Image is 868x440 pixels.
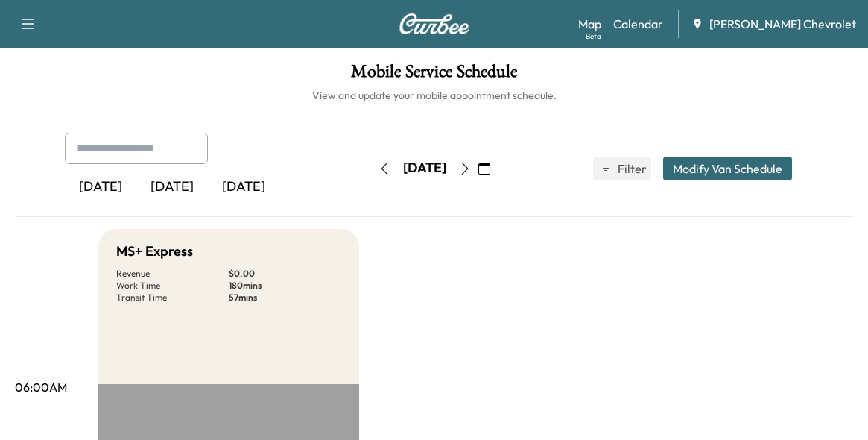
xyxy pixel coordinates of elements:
[663,157,792,180] button: Modify Van Schedule
[116,268,229,280] p: Revenue
[15,88,853,103] h6: View and update your mobile appointment schedule.
[136,170,208,204] div: [DATE]
[208,170,279,204] div: [DATE]
[709,15,856,33] span: [PERSON_NAME] Chevrolet
[586,31,601,42] div: Beta
[15,63,853,88] h1: Mobile Service Schedule
[229,280,341,292] p: 180 mins
[15,378,67,396] p: 06:00AM
[116,241,193,262] h5: MS+ Express
[229,292,341,304] p: 57 mins
[613,15,663,33] a: Calendar
[229,268,341,280] p: $ 0.00
[593,157,651,180] button: Filter
[618,160,644,177] span: Filter
[578,15,601,33] a: MapBeta
[116,280,229,292] p: Work Time
[399,13,470,34] img: Curbee Logo
[65,170,136,204] div: [DATE]
[116,292,229,304] p: Transit Time
[403,159,446,177] div: [DATE]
